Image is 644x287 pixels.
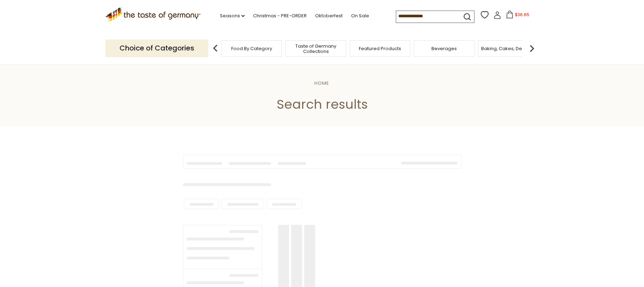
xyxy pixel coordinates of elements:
[351,12,369,20] a: On Sale
[359,46,401,51] a: Featured Products
[253,12,307,20] a: Christmas - PRE-ORDER
[525,41,539,55] img: next arrow
[22,96,622,112] h1: Search results
[314,80,329,86] a: Home
[503,11,533,21] button: $36.65
[220,12,245,20] a: Seasons
[105,40,208,57] p: Choice of Categories
[481,46,536,51] a: Baking, Cakes, Desserts
[231,46,272,51] a: Food By Category
[515,12,529,18] span: $36.65
[315,12,343,20] a: Oktoberfest
[208,41,222,55] img: previous arrow
[431,46,457,51] a: Beverages
[288,43,344,54] a: Taste of Germany Collections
